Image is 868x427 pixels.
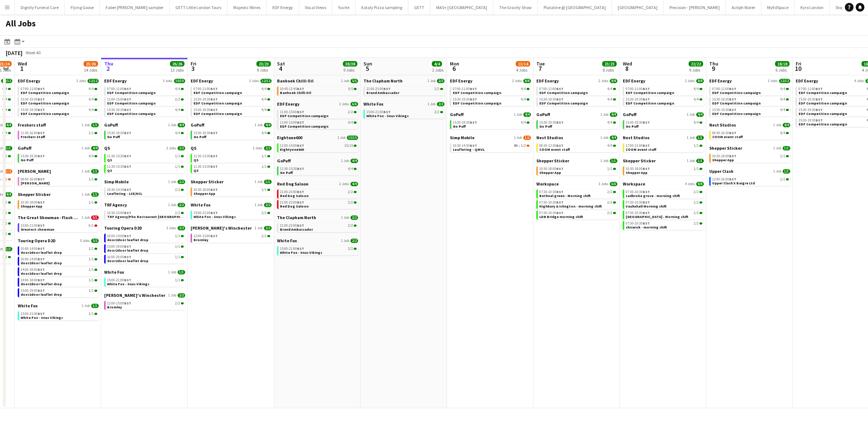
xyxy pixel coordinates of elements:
button: EDF Energy [267,0,299,14]
button: Eataly Pizza sampling [356,0,408,14]
button: The Gravity Show [493,0,538,14]
button: Flying Goose [65,0,100,14]
button: Stoptober [830,0,859,14]
button: MyEdSpace [761,0,795,14]
button: GETT Little London Tours [170,0,227,14]
div: [DATE] [6,49,22,56]
span: Week 40 [24,50,42,55]
button: Vocal Views [299,0,332,14]
button: Dignity Funeral Care [15,0,65,14]
button: Actiph Water [726,0,761,14]
button: MAS+ [GEOGRAPHIC_DATA] [430,0,493,14]
button: Kyro London [795,0,830,14]
button: Faber [PERSON_NAME] sampler [100,0,170,14]
button: Platatine @ [GEOGRAPHIC_DATA] [538,0,612,14]
button: Majestic Wines [227,0,267,14]
button: Precision - [PERSON_NAME] [664,0,726,14]
button: Yuvite [332,0,356,14]
button: [GEOGRAPHIC_DATA] [612,0,664,14]
button: GETT [408,0,430,14]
